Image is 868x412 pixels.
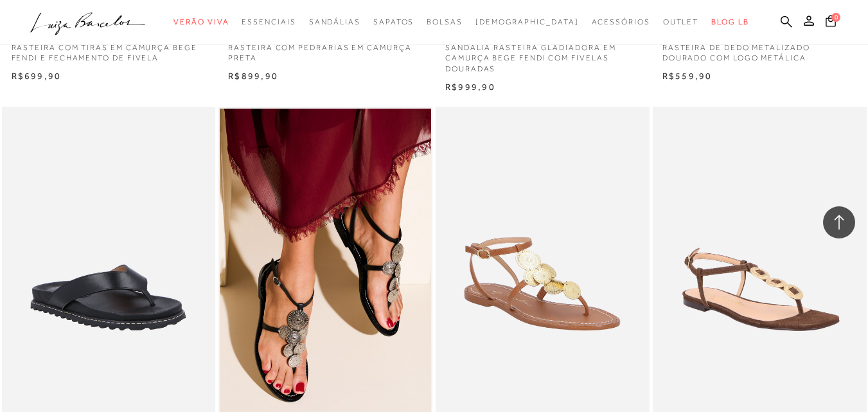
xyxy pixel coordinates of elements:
span: R$559,90 [662,71,713,81]
a: categoryNavScreenReaderText [592,10,650,34]
span: [DEMOGRAPHIC_DATA] [475,17,579,26]
a: RASTEIRA COM PEDRARIAS EM CAMURÇA PRETA [218,35,432,64]
span: Bolsas [427,17,463,26]
span: BLOG LB [711,17,748,26]
a: categoryNavScreenReaderText [173,10,229,34]
a: RASTEIRA COM TIRAS EM CAMURÇA BEGE FENDI E FECHAMENTO DE FIVELA [2,35,216,64]
span: R$999,90 [445,82,495,92]
a: BLOG LB [711,10,748,34]
button: 0 [822,14,840,31]
a: categoryNavScreenReaderText [242,10,296,34]
span: Outlet [663,17,699,26]
a: categoryNavScreenReaderText [373,10,414,34]
a: categoryNavScreenReaderText [663,10,699,34]
span: R$699,90 [12,71,62,81]
span: Verão Viva [173,17,229,26]
a: categoryNavScreenReaderText [309,10,360,34]
span: Sandálias [309,17,360,26]
span: Acessórios [592,17,650,26]
span: Sapatos [373,17,414,26]
a: categoryNavScreenReaderText [427,10,463,34]
a: SANDÁLIA RASTEIRA GLADIADORA EM CAMURÇA BEGE FENDI COM FIVELAS DOURADAS [436,35,650,75]
span: 0 [831,13,840,22]
a: noSubCategoriesText [475,10,579,34]
span: R$899,90 [228,71,278,81]
span: Essenciais [242,17,296,26]
a: RASTEIRA DE DEDO METALIZADO DOURADO COM LOGO METÁLICA [653,35,867,64]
